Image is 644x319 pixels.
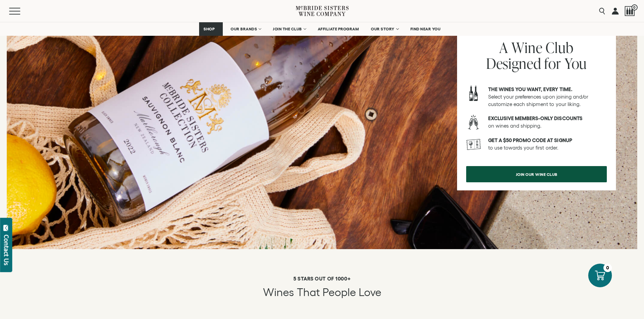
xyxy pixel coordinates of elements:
span: People [323,286,356,298]
span: that [297,286,320,298]
strong: GET A $50 PROMO CODE AT SIGNUP [488,137,572,143]
span: AFFILIATE PROGRAM [318,27,359,31]
span: A [499,37,508,57]
p: to use towards your first order. [488,137,607,152]
a: AFFILIATE PROGRAM [313,22,363,36]
span: OUR BRANDS [231,27,257,31]
a: OUR BRANDS [226,22,265,36]
a: FIND NEAR YOU [406,22,445,36]
a: SHOP [199,22,223,36]
strong: Exclusive members-only discounts [488,115,582,121]
div: 0 [603,264,612,272]
span: You [565,53,587,73]
button: Mobile Menu Trigger [9,8,33,15]
p: on wines and shipping. [488,115,607,130]
span: Wines [263,286,294,298]
span: OUR STORY [371,27,395,31]
strong: 5 STARS OUT OF 1000+ [293,276,351,282]
span: Love [359,286,381,298]
a: JOIN THE CLUB [268,22,310,36]
span: Join our wine club [504,168,569,181]
span: JOIN THE CLUB [273,27,302,31]
span: 0 [631,4,638,10]
strong: The wines you want, every time. [488,86,572,92]
a: Join our wine club [466,166,607,182]
span: Designed [486,53,541,73]
span: Wine [511,37,542,57]
span: Club [546,37,573,57]
div: Contact Us [3,235,10,265]
span: SHOP [204,27,215,31]
span: for [544,53,561,73]
p: Select your preferences upon joining and/or customize each shipment to your liking. [488,86,607,108]
span: FIND NEAR YOU [410,27,441,31]
a: OUR STORY [366,22,403,36]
